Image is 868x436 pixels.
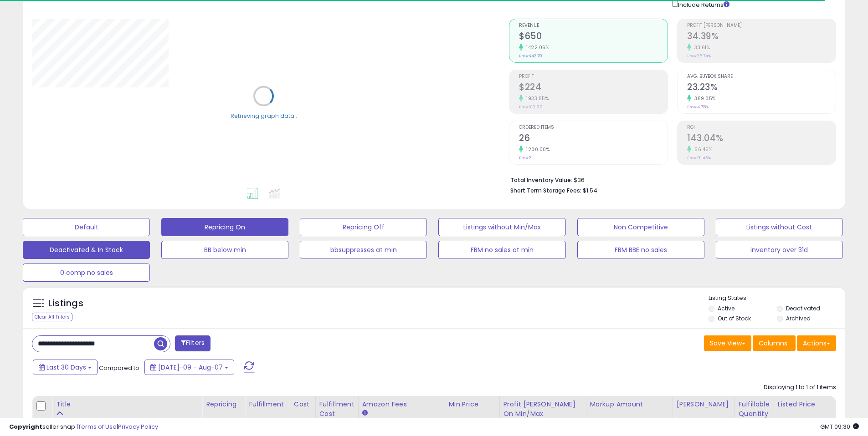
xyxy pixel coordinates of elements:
span: [DATE]-09 - Aug-07 [158,363,223,372]
div: Min Price [449,400,496,409]
button: [DATE]-09 - Aug-07 [144,360,234,375]
h2: 26 [519,133,668,145]
span: Last 30 Days [46,363,86,372]
button: Last 30 Days [33,360,98,375]
button: bbsuppresses at min [300,241,427,259]
span: Avg. Buybox Share [687,74,836,79]
label: Deactivated [786,304,820,312]
a: Terms of Use [78,422,117,431]
small: Prev: 4.75% [687,104,709,110]
span: 2025-09-7 09:30 GMT [820,422,859,431]
label: Out of Stock [718,314,751,322]
button: Listings without Cost [716,218,843,236]
small: 56.45% [691,146,712,153]
span: Profit [519,74,668,79]
small: Prev: 2 [519,155,531,161]
small: 1933.85% [523,95,549,102]
span: Ordered Items [519,125,668,130]
label: Archived [786,314,811,322]
div: Retrieving graph data.. [231,112,297,120]
span: ROI [687,125,836,130]
div: Fulfillment Cost [319,400,354,419]
button: FBM BBE no sales [577,241,704,259]
small: Prev: 91.43% [687,155,711,161]
small: Prev: $42.70 [519,53,542,59]
div: Clear All Filters [32,313,72,321]
li: $36 [510,174,829,185]
span: $1.54 [583,186,597,195]
button: Actions [797,335,836,351]
div: Profit [PERSON_NAME] on Min/Max [503,400,582,419]
button: BB below min [161,241,288,259]
p: Listing States: [709,294,845,303]
button: Listings without Min/Max [438,218,565,236]
div: Amazon Fees [362,400,441,409]
h2: 34.39% [687,31,836,43]
h5: Listings [48,297,83,310]
button: Repricing On [161,218,288,236]
button: Save View [704,335,751,351]
div: Title [56,400,198,409]
span: Compared to: [99,364,141,372]
button: inventory over 31d [716,241,843,259]
small: 389.05% [691,95,716,102]
span: Columns [759,339,787,348]
div: Fulfillment [249,400,286,409]
h2: $224 [519,82,668,94]
strong: Copyright [9,422,42,431]
div: Fulfillable Quantity [739,400,770,419]
div: Repricing [206,400,241,409]
h2: 143.04% [687,133,836,145]
div: Listed Price [778,400,857,409]
div: Markup Amount [590,400,669,409]
small: Prev: 25.74% [687,53,711,59]
h2: $650 [519,31,668,43]
button: 0 comp no sales [23,264,150,282]
th: The percentage added to the cost of goods (COGS) that forms the calculator for Min & Max prices. [499,396,586,432]
div: Displaying 1 to 1 of 1 items [764,383,836,392]
button: FBM no sales at min [438,241,565,259]
b: Total Inventory Value: [510,176,572,184]
small: 1422.06% [523,44,549,51]
span: Profit [PERSON_NAME] [687,23,836,28]
small: 1200.00% [523,146,550,153]
small: Prev: $10.99 [519,104,543,110]
a: Privacy Policy [118,422,158,431]
button: Default [23,218,150,236]
span: Revenue [519,23,668,28]
small: 33.61% [691,44,710,51]
button: Columns [753,335,796,351]
h2: 23.23% [687,82,836,94]
label: Active [718,304,734,312]
div: [PERSON_NAME] [677,400,731,409]
button: Deactivated & In Stock [23,241,150,259]
b: Short Term Storage Fees: [510,187,581,194]
button: Filters [175,335,211,351]
button: Repricing Off [300,218,427,236]
button: Non Competitive [577,218,704,236]
div: seller snap | | [9,423,158,431]
div: Cost [294,400,312,409]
